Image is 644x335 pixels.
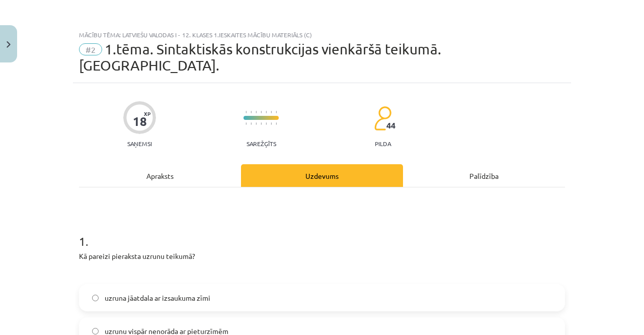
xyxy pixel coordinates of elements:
span: 44 [386,121,395,130]
img: icon-short-line-57e1e144782c952c97e751825c79c345078a6d821885a25fce030b3d8c18986b.svg [271,122,272,125]
input: uzrunu vispār nenorāda ar pieturzīmēm [92,328,99,334]
img: icon-short-line-57e1e144782c952c97e751825c79c345078a6d821885a25fce030b3d8c18986b.svg [261,122,262,125]
p: pilda [375,140,391,147]
img: icon-short-line-57e1e144782c952c97e751825c79c345078a6d821885a25fce030b3d8c18986b.svg [251,122,252,125]
p: Saņemsi [123,140,156,147]
img: icon-short-line-57e1e144782c952c97e751825c79c345078a6d821885a25fce030b3d8c18986b.svg [246,122,247,125]
img: icon-short-line-57e1e144782c952c97e751825c79c345078a6d821885a25fce030b3d8c18986b.svg [256,111,257,113]
img: icon-close-lesson-0947bae3869378f0d4975bcd49f059093ad1ed9edebbc8119c70593378902aed.svg [7,41,11,48]
div: Apraksts [79,164,241,187]
img: students-c634bb4e5e11cddfef0936a35e636f08e4e9abd3cc4e673bd6f9a4125e45ecb1.svg [374,106,391,131]
p: Sarežģīts [247,140,276,147]
img: icon-short-line-57e1e144782c952c97e751825c79c345078a6d821885a25fce030b3d8c18986b.svg [251,111,252,113]
span: uzruna jāatdala ar izsaukuma zīmi [105,293,210,303]
div: 18 [133,114,147,128]
h1: 1 . [79,217,565,248]
img: icon-short-line-57e1e144782c952c97e751825c79c345078a6d821885a25fce030b3d8c18986b.svg [271,111,272,113]
img: icon-short-line-57e1e144782c952c97e751825c79c345078a6d821885a25fce030b3d8c18986b.svg [246,111,247,113]
p: Kā pareizi pieraksta uzrunu teikumā? [79,251,565,261]
img: icon-short-line-57e1e144782c952c97e751825c79c345078a6d821885a25fce030b3d8c18986b.svg [276,122,277,125]
div: Palīdzība [403,164,565,187]
input: uzruna jāatdala ar izsaukuma zīmi [92,295,99,301]
span: 1.tēma. Sintaktiskās konstrukcijas vienkāršā teikumā. [GEOGRAPHIC_DATA]. [79,41,441,74]
div: Uzdevums [241,164,403,187]
img: icon-short-line-57e1e144782c952c97e751825c79c345078a6d821885a25fce030b3d8c18986b.svg [266,111,267,113]
img: icon-short-line-57e1e144782c952c97e751825c79c345078a6d821885a25fce030b3d8c18986b.svg [256,122,257,125]
img: icon-short-line-57e1e144782c952c97e751825c79c345078a6d821885a25fce030b3d8c18986b.svg [261,111,262,113]
span: #2 [79,43,102,55]
div: Mācību tēma: Latviešu valodas i - 12. klases 1.ieskaites mācību materiāls (c) [79,31,565,38]
img: icon-short-line-57e1e144782c952c97e751825c79c345078a6d821885a25fce030b3d8c18986b.svg [276,111,277,113]
span: XP [144,111,150,116]
img: icon-short-line-57e1e144782c952c97e751825c79c345078a6d821885a25fce030b3d8c18986b.svg [266,122,267,125]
